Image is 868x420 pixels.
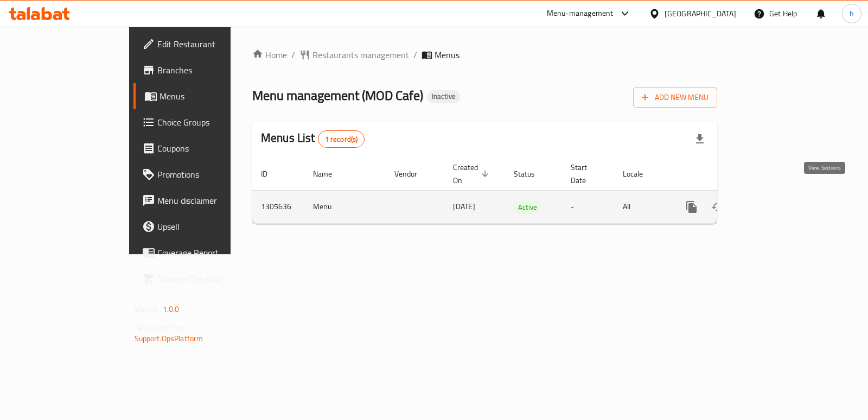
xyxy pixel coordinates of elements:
span: 1 record(s) [318,134,365,145]
a: Coverage Report [133,240,274,266]
span: [DATE] [453,199,475,214]
a: Restaurants management [299,48,409,61]
a: Menus [133,83,274,109]
span: Locale [623,167,657,180]
h2: Menus List [261,130,365,148]
span: Created On [453,161,492,187]
span: Coupons [157,142,265,155]
span: h [850,8,854,20]
td: 1305636 [252,190,304,223]
a: Branches [133,57,274,83]
span: Start Date [571,161,601,187]
span: Restaurants management [312,48,409,61]
div: Export file [687,126,713,152]
span: Name [313,167,346,180]
span: 1.0.0 [163,302,180,316]
span: Menu disclaimer [157,194,265,207]
button: more [679,194,705,220]
span: Add New Menu [642,91,709,104]
a: Coupons [133,135,274,161]
span: Choice Groups [157,116,265,129]
a: Grocery Checklist [133,266,274,292]
button: Change Status [705,194,731,220]
span: Branches [157,64,265,77]
table: enhanced table [252,158,792,224]
a: Choice Groups [133,109,274,135]
span: Active [514,201,541,214]
div: Inactive [427,90,460,103]
nav: breadcrumb [252,48,717,61]
span: Grocery Checklist [157,272,265,285]
span: Status [514,167,549,180]
a: Menu disclaimer [133,187,274,214]
span: Promotions [157,168,265,181]
span: Vendor [394,167,431,180]
div: [GEOGRAPHIC_DATA] [665,8,736,20]
span: Menus [159,90,265,103]
div: Active [514,200,541,214]
th: Actions [670,158,792,191]
span: Menu management ( MOD Cafe ) [252,83,423,108]
a: Promotions [133,161,274,187]
button: Add New Menu [633,87,717,108]
span: Inactive [427,92,460,101]
div: Menu-management [547,7,614,20]
span: Upsell [157,220,265,233]
span: Get support on: [135,321,184,335]
a: Upsell [133,214,274,240]
span: Version: [135,302,161,316]
span: ID [261,167,282,180]
li: / [413,48,417,61]
td: All [614,190,670,223]
a: Edit Restaurant [133,31,274,57]
td: Menu [304,190,386,223]
li: / [291,48,295,61]
span: Edit Restaurant [157,37,265,51]
span: Coverage Report [157,246,265,259]
div: Total records count [318,130,365,148]
a: Support.OpsPlatform [135,331,203,346]
span: Menus [435,48,459,61]
td: - [562,190,614,223]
